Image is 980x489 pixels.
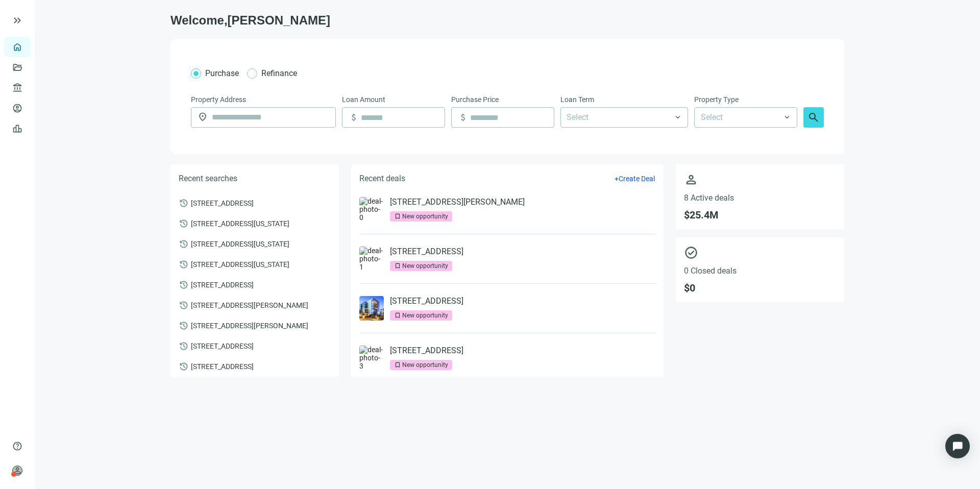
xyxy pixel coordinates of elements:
[191,361,254,371] span: [STREET_ADDRESS]
[458,112,468,123] span: attach_money
[694,94,739,105] span: Property Type
[191,300,308,309] span: [STREET_ADDRESS][PERSON_NAME]
[179,173,237,185] h5: Recent searches
[684,282,836,294] span: $ 0
[390,346,463,356] a: [STREET_ADDRESS]
[179,239,189,249] span: history
[390,296,463,306] a: [STREET_ADDRESS]
[619,175,655,183] span: Create Deal
[12,466,22,476] span: person
[684,266,836,276] span: 0 Closed deals
[394,312,401,319] span: bookmark
[191,198,254,207] span: [STREET_ADDRESS]
[359,247,384,271] img: deal-photo-1
[179,341,189,351] span: history
[179,218,189,229] span: history
[394,361,401,369] span: bookmark
[394,213,401,220] span: bookmark
[359,296,384,321] img: deal-photo-2
[179,259,189,270] span: history
[179,300,189,310] span: history
[402,310,448,321] div: New opportunity
[12,441,22,451] span: help
[261,68,297,78] span: Refinance
[198,112,208,122] span: location_on
[560,94,594,105] span: Loan Term
[191,239,289,248] span: [STREET_ADDRESS][US_STATE]
[179,321,189,331] span: history
[359,346,384,370] img: deal-photo-3
[402,360,448,370] div: New opportunity
[402,261,448,271] div: New opportunity
[684,173,836,187] span: person
[684,209,836,221] span: $ 25.4M
[12,83,19,93] span: account_balance
[191,280,254,289] span: [STREET_ADDRESS]
[349,112,359,123] span: attach_money
[394,262,401,270] span: bookmark
[205,68,239,78] span: Purchase
[179,280,189,290] span: history
[451,94,499,105] span: Purchase Price
[402,211,448,222] div: New opportunity
[390,247,463,257] a: [STREET_ADDRESS]
[684,193,836,203] span: 8 Active deals
[191,341,254,350] span: [STREET_ADDRESS]
[11,14,23,27] button: keyboard_double_arrow_right
[359,173,405,185] h5: Recent deals
[179,361,189,372] span: history
[170,12,844,29] h1: Welcome, [PERSON_NAME]
[390,197,525,207] a: [STREET_ADDRESS][PERSON_NAME]
[803,107,824,128] button: search
[359,197,384,222] img: deal-photo-0
[191,259,289,268] span: [STREET_ADDRESS][US_STATE]
[945,434,970,458] div: Open Intercom Messenger
[191,94,246,105] span: Property Address
[684,246,836,260] span: check_circle
[179,198,189,208] span: history
[342,94,385,105] span: Loan Amount
[191,218,289,228] span: [STREET_ADDRESS][US_STATE]
[615,175,619,183] span: +
[807,111,820,124] span: search
[191,321,308,330] span: [STREET_ADDRESS][PERSON_NAME]
[614,174,655,183] button: +Create Deal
